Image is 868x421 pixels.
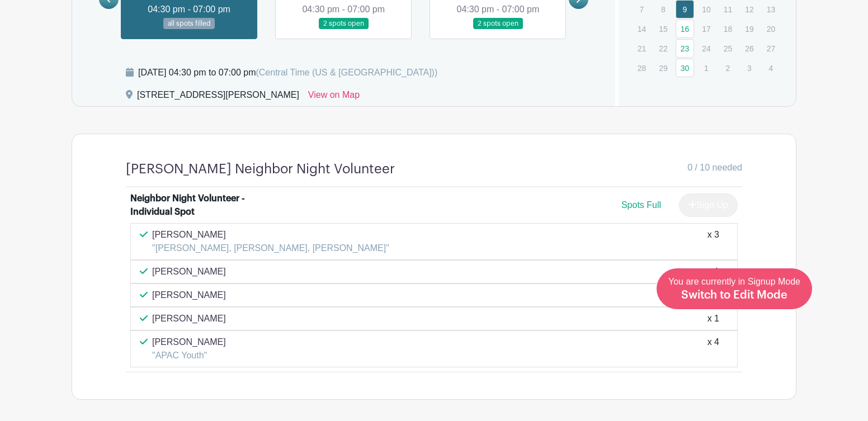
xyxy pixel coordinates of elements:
[719,1,737,18] p: 11
[668,277,800,300] span: You are currently in Signup Mode
[681,290,787,301] span: Switch to Edit Mode
[697,40,715,57] p: 24
[633,1,651,18] p: 7
[152,242,389,255] p: "[PERSON_NAME], [PERSON_NAME], [PERSON_NAME]"
[719,59,737,77] p: 2
[256,68,437,77] span: (Central Time (US & [GEOGRAPHIC_DATA]))
[697,1,715,18] p: 10
[707,312,719,325] div: x 1
[719,20,737,37] p: 18
[762,20,780,37] p: 20
[137,88,299,106] div: [STREET_ADDRESS][PERSON_NAME]
[697,20,715,37] p: 17
[308,88,360,106] a: View on Map
[707,265,719,278] div: x 1
[740,1,758,18] p: 12
[676,20,694,38] a: 16
[740,40,758,57] p: 26
[152,288,226,302] p: [PERSON_NAME]
[697,59,715,77] p: 1
[740,59,758,77] p: 3
[126,161,395,177] h4: [PERSON_NAME] Neighbor Night Volunteer
[152,335,226,349] p: [PERSON_NAME]
[152,312,226,325] p: [PERSON_NAME]
[654,59,672,77] p: 29
[676,59,694,77] a: 30
[762,59,780,77] p: 4
[152,265,226,278] p: [PERSON_NAME]
[740,20,758,37] p: 19
[762,1,780,18] p: 13
[633,59,651,77] p: 28
[676,39,694,58] a: 23
[762,40,780,57] p: 27
[633,20,651,37] p: 14
[707,335,719,362] div: x 4
[654,20,672,37] p: 15
[138,66,437,79] div: [DATE] 04:30 pm to 07:00 pm
[687,161,742,174] span: 0 / 10 needed
[719,40,737,57] p: 25
[621,200,661,210] span: Spots Full
[657,268,812,309] a: You are currently in Signup Mode Switch to Edit Mode
[654,1,672,18] p: 8
[152,228,389,242] p: [PERSON_NAME]
[152,349,226,362] p: "APAC Youth"
[654,40,672,57] p: 22
[707,228,719,255] div: x 3
[130,192,269,219] div: Neighbor Night Volunteer - Individual Spot
[633,40,651,57] p: 21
